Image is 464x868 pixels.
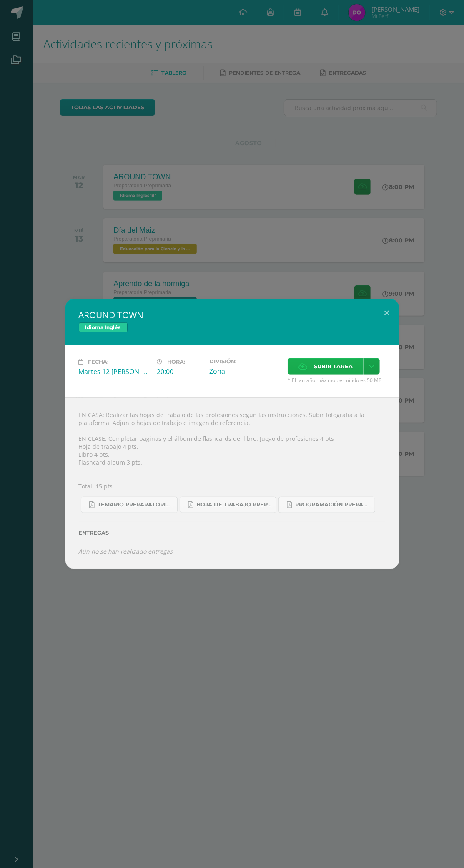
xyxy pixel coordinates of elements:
span: Hora: [168,359,186,365]
label: División: [209,358,281,365]
label: Entregas [79,530,386,536]
a: Programación Preparatoria Inglés B.pdf [278,497,375,513]
div: Zona [209,367,281,376]
div: EN CASA: Realizar las hojas de trabajo de las profesiones según las instrucciones. Subir fotograf... [65,397,399,569]
span: Subir tarea [314,359,353,374]
span: Fecha: [88,359,109,365]
h2: AROUND TOWN [79,309,386,321]
a: Hoja de trabajo PREPARATORIA1.pdf [180,497,276,513]
span: * El tamaño máximo permitido es 50 MB [288,377,386,384]
span: Idioma Inglés [79,322,128,332]
i: Aún no se han realizado entregas [79,547,173,555]
a: Temario preparatoria 4-2025.pdf [81,497,178,513]
span: Temario preparatoria 4-2025.pdf [98,501,173,508]
div: 20:00 [157,367,203,376]
span: Programación Preparatoria Inglés B.pdf [296,501,371,508]
div: Martes 12 [PERSON_NAME] [79,367,150,376]
span: Hoja de trabajo PREPARATORIA1.pdf [197,501,272,508]
button: Close (Esc) [375,299,399,327]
